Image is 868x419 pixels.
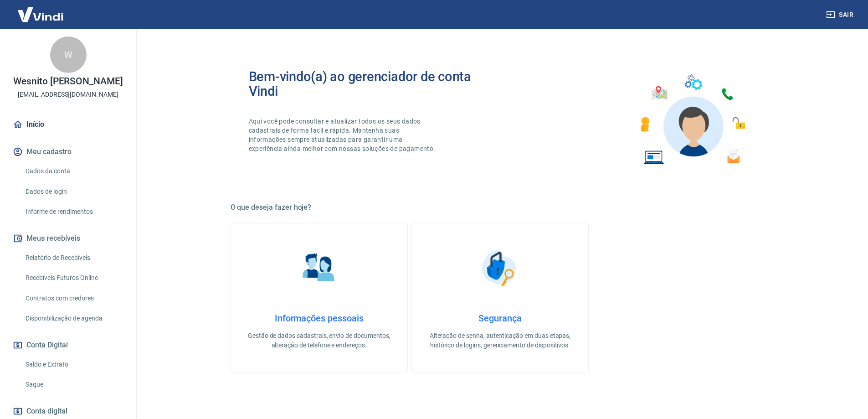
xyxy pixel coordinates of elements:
[11,0,70,28] img: Vindi
[11,114,125,134] a: Início
[231,203,770,212] h5: O que deseja fazer hoje?
[824,6,857,23] button: Sair
[22,355,125,374] a: Saldo e Extrato
[11,142,125,162] button: Meu cadastro
[22,375,125,394] a: Saque
[22,309,125,328] a: Disponibilização de agenda
[246,313,393,324] h4: Informações pessoais
[11,228,125,248] button: Meus recebíveis
[426,313,574,324] h4: Segurança
[246,331,393,350] p: Gestão de dados cadastrais, envio de documentos, alteração de telefone e endereços.
[26,405,67,418] span: Conta digital
[426,331,574,350] p: Alteração de senha, autenticação em duas etapas, histórico de logins, gerenciamento de dispositivos.
[231,223,408,372] a: Informações pessoaisInformações pessoaisGestão de dados cadastrais, envio de documentos, alteraçã...
[296,245,342,291] img: Informações pessoais
[249,117,437,153] p: Aqui você pode consultar e atualizar todos os seus dados cadastrais de forma fácil e rápida. Mant...
[22,289,125,308] a: Contratos com credores
[13,77,123,86] p: Wesnito [PERSON_NAME]
[50,36,87,73] div: W
[477,245,523,291] img: Segurança
[632,69,752,170] img: Imagem de um avatar masculino com diversos icones exemplificando as funcionalidades do gerenciado...
[18,90,118,99] p: [EMAIL_ADDRESS][DOMAIN_NAME]
[11,335,125,355] button: Conta Digital
[249,69,500,98] h2: Bem-vindo(a) ao gerenciador de conta Vindi
[411,223,589,372] a: SegurançaSegurançaAlteração de senha, autenticação em duas etapas, histórico de logins, gerenciam...
[22,269,125,287] a: Recebíveis Futuros Online
[22,182,125,201] a: Dados de login
[22,162,125,181] a: Dados da conta
[22,202,125,221] a: Informe de rendimentos
[22,248,125,267] a: Relatório de Recebíveis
